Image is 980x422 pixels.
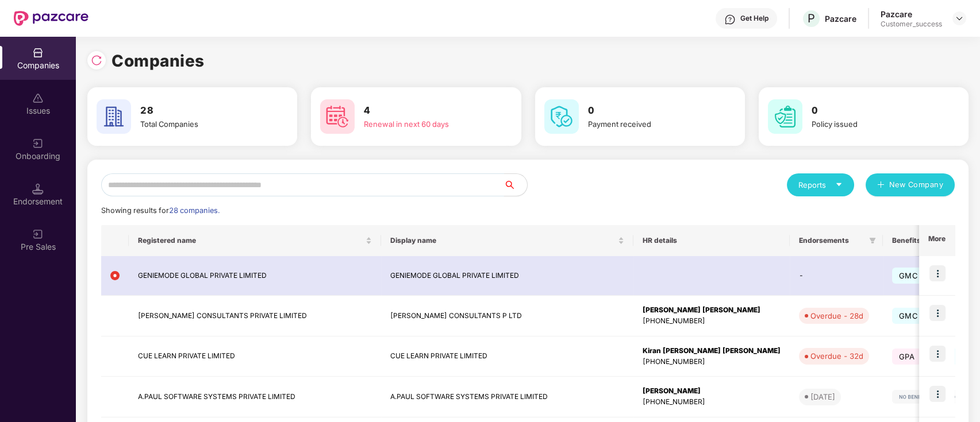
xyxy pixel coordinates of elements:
h1: Companies [112,48,205,73]
div: Get Help [740,14,768,23]
span: plus [877,181,885,190]
span: Endorsements [799,236,864,245]
span: Display name [390,236,616,245]
span: New Company [889,179,944,191]
span: GPA [892,349,921,365]
img: svg+xml;base64,PHN2ZyB4bWxucz0iaHR0cDovL3d3dy53My5vcmcvMjAwMC9zdmciIHdpZHRoPSIxMjIiIGhlaWdodD0iMj... [892,390,962,404]
h3: 28 [140,103,265,118]
img: icon [929,305,946,321]
img: New Pazcare Logo [14,11,89,26]
h3: 0 [588,103,713,118]
h3: 0 [812,103,936,118]
span: Registered name [138,236,363,245]
th: HR details [633,225,790,256]
td: [PERSON_NAME] CONSULTANTS PRIVATE LIMITED [129,296,381,336]
img: svg+xml;base64,PHN2ZyBpZD0iSXNzdWVzX2Rpc2FibGVkIiB4bWxucz0iaHR0cDovL3d3dy53My5vcmcvMjAwMC9zdmciIH... [32,92,44,104]
div: Pazcare [825,13,856,24]
span: caret-down [835,181,843,188]
span: search [504,180,527,189]
img: svg+xml;base64,PHN2ZyB4bWxucz0iaHR0cDovL3d3dy53My5vcmcvMjAwMC9zdmciIHdpZHRoPSI2MCIgaGVpZ2h0PSI2MC... [97,99,131,134]
div: Renewal in next 60 days [364,118,489,130]
img: icon [929,386,946,402]
td: GENIEMODE GLOBAL PRIVATE LIMITED [381,256,633,296]
div: Total Companies [140,118,265,130]
div: Reports [798,179,843,191]
span: 28 companies. [169,206,220,215]
span: filter [869,237,876,244]
h3: 4 [364,103,489,118]
div: [PERSON_NAME] [PERSON_NAME] [643,305,781,316]
div: Payment received [588,118,713,130]
img: svg+xml;base64,PHN2ZyBpZD0iSGVscC0zMngzMiIgeG1sbnM9Imh0dHA6Ly93d3cudzMub3JnLzIwMDAvc3ZnIiB3aWR0aD... [724,14,736,25]
td: [PERSON_NAME] CONSULTANTS P LTD [381,296,633,336]
div: Overdue - 28d [810,310,863,322]
span: GMC [892,308,925,324]
th: Display name [381,225,633,256]
td: CUE LEARN PRIVATE LIMITED [381,336,633,377]
div: Policy issued [812,118,936,130]
img: svg+xml;base64,PHN2ZyBpZD0iRHJvcGRvd24tMzJ4MzIiIHhtbG5zPSJodHRwOi8vd3d3LnczLm9yZy8yMDAwL3N2ZyIgd2... [955,14,964,23]
img: svg+xml;base64,PHN2ZyB4bWxucz0iaHR0cDovL3d3dy53My5vcmcvMjAwMC9zdmciIHdpZHRoPSIxMiIgaGVpZ2h0PSIxMi... [110,271,120,280]
td: CUE LEARN PRIVATE LIMITED [129,336,381,377]
div: Pazcare [881,9,942,20]
span: GMC [892,268,925,284]
img: svg+xml;base64,PHN2ZyB3aWR0aD0iMjAiIGhlaWdodD0iMjAiIHZpZXdCb3g9IjAgMCAyMCAyMCIgZmlsbD0ibm9uZSIgeG... [32,138,44,149]
th: Registered name [129,225,381,256]
div: [PHONE_NUMBER] [643,316,781,327]
img: icon [929,346,946,362]
td: GENIEMODE GLOBAL PRIVATE LIMITED [129,256,381,296]
span: filter [867,234,878,247]
img: svg+xml;base64,PHN2ZyBpZD0iUmVsb2FkLTMyeDMyIiB4bWxucz0iaHR0cDovL3d3dy53My5vcmcvMjAwMC9zdmciIHdpZH... [91,55,102,66]
span: Showing results for [101,206,220,215]
img: svg+xml;base64,PHN2ZyB3aWR0aD0iMTQuNSIgaGVpZ2h0PSIxNC41IiB2aWV3Qm94PSIwIDAgMTYgMTYiIGZpbGw9Im5vbm... [32,183,44,195]
div: [PERSON_NAME] [643,386,781,397]
img: svg+xml;base64,PHN2ZyB4bWxucz0iaHR0cDovL3d3dy53My5vcmcvMjAwMC9zdmciIHdpZHRoPSI2MCIgaGVpZ2h0PSI2MC... [544,99,579,134]
button: search [504,173,528,196]
img: svg+xml;base64,PHN2ZyB4bWxucz0iaHR0cDovL3d3dy53My5vcmcvMjAwMC9zdmciIHdpZHRoPSI2MCIgaGVpZ2h0PSI2MC... [320,99,355,134]
img: svg+xml;base64,PHN2ZyBpZD0iQ29tcGFuaWVzIiB4bWxucz0iaHR0cDovL3d3dy53My5vcmcvMjAwMC9zdmciIHdpZHRoPS... [32,47,44,59]
div: Kiran [PERSON_NAME] [PERSON_NAME] [643,346,781,357]
div: [DATE] [810,391,835,402]
span: P [808,11,815,25]
td: - [790,256,883,296]
div: [PHONE_NUMBER] [643,397,781,408]
div: Overdue - 32d [810,350,863,362]
img: svg+xml;base64,PHN2ZyB4bWxucz0iaHR0cDovL3d3dy53My5vcmcvMjAwMC9zdmciIHdpZHRoPSI2MCIgaGVpZ2h0PSI2MC... [768,99,802,134]
img: icon [929,265,946,281]
th: More [919,225,955,256]
td: A.PAUL SOFTWARE SYSTEMS PRIVATE LIMITED [129,377,381,417]
div: [PHONE_NUMBER] [643,357,781,367]
button: plusNew Company [866,173,955,196]
td: A.PAUL SOFTWARE SYSTEMS PRIVATE LIMITED [381,377,633,417]
img: svg+xml;base64,PHN2ZyB3aWR0aD0iMjAiIGhlaWdodD0iMjAiIHZpZXdCb3g9IjAgMCAyMCAyMCIgZmlsbD0ibm9uZSIgeG... [32,229,44,240]
div: Customer_success [881,20,942,29]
